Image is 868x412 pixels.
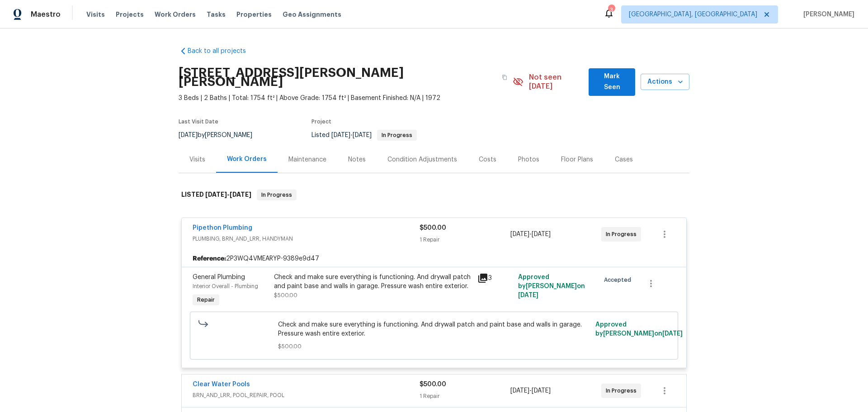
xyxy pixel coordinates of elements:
span: Listed [311,132,417,138]
div: Cases [615,155,633,164]
span: [DATE] [331,132,350,138]
span: Actions [648,76,682,88]
a: Pipethon Plumbing [193,225,252,231]
span: [DATE] [532,388,551,394]
span: [DATE] [532,231,551,237]
div: 2P3WQ4VMEARYP-9389e9d47 [182,251,686,267]
span: [DATE] [662,331,683,337]
span: Interior Overall - Plumbing [193,284,258,289]
span: - [331,132,372,138]
div: Work Orders [227,155,267,164]
span: In Progress [378,133,416,138]
div: Costs [479,155,496,164]
div: Visits [189,155,205,164]
button: Actions [641,74,689,90]
div: Condition Adjustments [387,155,457,164]
span: Maestro [31,10,61,19]
span: - [510,230,551,239]
div: 3 [608,5,614,14]
span: $500.00 [420,381,446,388]
span: [DATE] [518,292,538,298]
span: - [205,191,251,198]
span: Tasks [207,11,226,18]
span: Repair [193,295,218,304]
div: Check and make sure everything is functioning. And drywall patch and paint base and walls in gara... [274,273,472,291]
button: Copy Address [496,69,513,85]
span: [DATE] [510,231,529,237]
span: Projects [116,10,144,19]
div: Floor Plans [561,155,593,164]
span: Check and make sure everything is functioning. And drywall patch and paint base and walls in gara... [278,320,590,338]
span: Accepted [604,275,635,284]
span: [GEOGRAPHIC_DATA], [GEOGRAPHIC_DATA] [629,10,757,19]
span: Work Orders [155,10,196,19]
div: 1 Repair [420,392,510,401]
div: Photos [518,155,539,164]
span: Properties [236,10,272,19]
div: Maintenance [288,155,326,164]
div: 1 Repair [420,235,510,244]
span: Visits [86,10,105,19]
span: 3 Beds | 2 Baths | Total: 1754 ft² | Above Grade: 1754 ft² | Basement Finished: N/A | 1972 [179,94,513,103]
h2: [STREET_ADDRESS][PERSON_NAME][PERSON_NAME] [179,68,496,86]
div: Notes [348,155,366,164]
span: [DATE] [230,191,251,198]
span: Geo Assignments [283,10,341,19]
span: [DATE] [353,132,372,138]
a: Clear Water Pools [193,381,250,388]
span: - [510,386,551,395]
span: $500.00 [278,342,590,351]
span: $500.00 [274,293,297,298]
span: In Progress [606,230,640,239]
span: [DATE] [510,388,529,394]
span: Project [311,119,331,124]
span: [DATE] [179,132,198,138]
span: Not seen [DATE] [529,73,584,91]
span: General Plumbing [193,274,245,280]
span: [DATE] [205,191,227,198]
h6: LISTED [181,189,251,200]
span: [PERSON_NAME] [800,10,854,19]
span: Last Visit Date [179,119,218,124]
span: In Progress [258,190,296,199]
div: 3 [477,273,513,284]
button: Mark Seen [589,68,635,96]
span: Approved by [PERSON_NAME] on [518,274,585,298]
div: by [PERSON_NAME] [179,130,263,141]
span: Mark Seen [596,71,628,93]
span: PLUMBING, BRN_AND_LRR, HANDYMAN [193,234,420,243]
b: Reference: [193,254,226,263]
span: In Progress [606,386,640,395]
div: LISTED [DATE]-[DATE]In Progress [179,180,689,209]
span: $500.00 [420,225,446,231]
span: BRN_AND_LRR, POOL_REPAIR, POOL [193,391,420,400]
span: Approved by [PERSON_NAME] on [595,322,683,337]
a: Back to all projects [179,47,265,56]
